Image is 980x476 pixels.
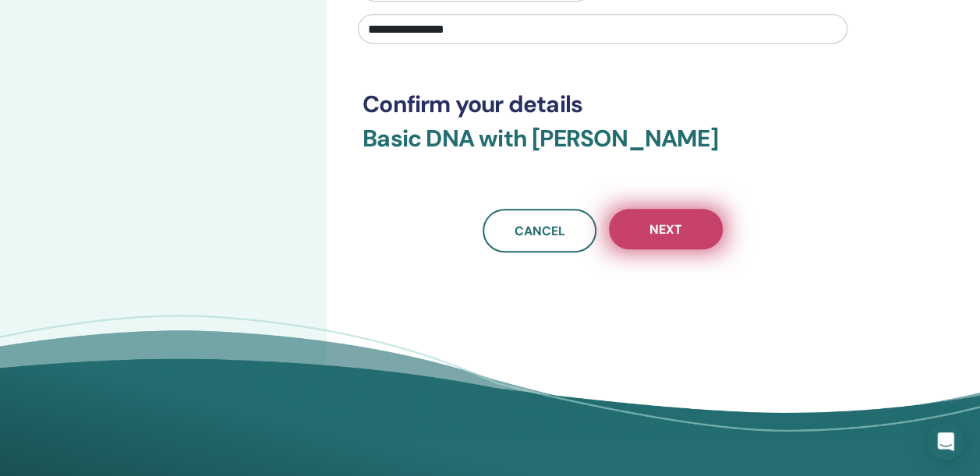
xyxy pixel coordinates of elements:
div: Open Intercom Messenger [927,423,964,460]
span: Cancel [515,223,565,239]
span: Next [649,221,682,238]
h3: Basic DNA with [PERSON_NAME] [363,125,843,171]
h3: Confirm your details [363,90,843,118]
a: Cancel [483,209,596,252]
button: Next [609,209,723,249]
